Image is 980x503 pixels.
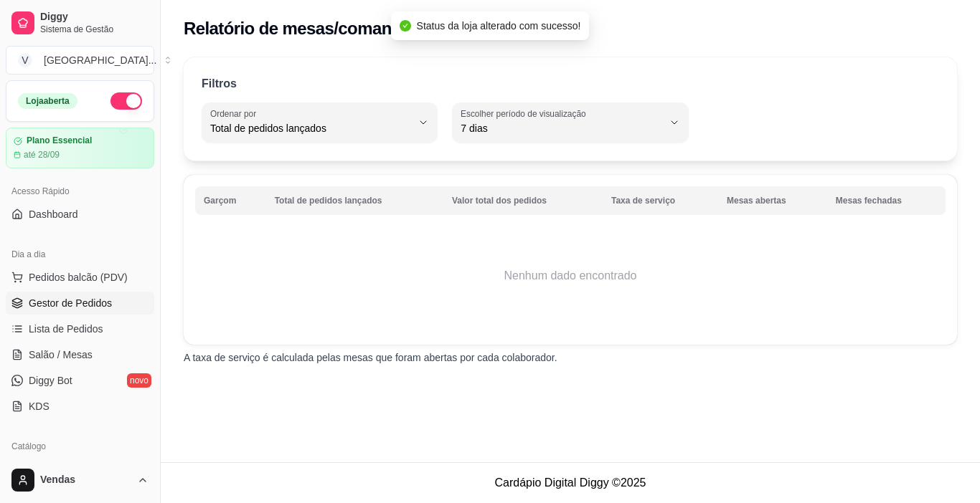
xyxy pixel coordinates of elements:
h2: Relatório de mesas/comandas [184,17,420,40]
a: Gestor de Pedidos [6,292,154,315]
a: Salão / Mesas [6,343,154,366]
p: A taxa de serviço é calculada pelas mesas que foram abertas por cada colaborador. [184,350,957,365]
div: [GEOGRAPHIC_DATA] ... [44,53,156,67]
span: V [18,53,32,67]
span: Diggy [40,11,149,24]
span: Diggy Bot [29,373,72,388]
a: KDS [6,395,154,418]
a: DiggySistema de Gestão [6,6,154,40]
span: Dashboard [29,207,78,221]
button: Ordenar porTotal de pedidos lançados [202,102,438,143]
span: Status da loja alterado com sucesso! [417,20,581,32]
span: Total de pedidos lançados [210,121,412,135]
article: até 28/09 [24,149,60,161]
label: Ordenar por [210,107,261,120]
p: Filtros [202,75,237,92]
button: Select a team [6,46,154,75]
div: Dia a dia [6,243,154,266]
div: Catálogo [6,435,154,458]
button: Alterar Status [110,92,142,110]
span: Gestor de Pedidos [29,296,112,310]
span: KDS [29,399,50,413]
span: Lista de Pedidos [29,322,103,336]
a: Plano Essencialaté 28/09 [6,128,154,168]
div: Acesso Rápido [6,180,154,203]
span: Salão / Mesas [29,348,93,362]
th: Total de pedidos lançados [266,186,443,215]
td: Nenhum dado encontrado [195,219,946,333]
button: Vendas [6,463,154,497]
span: Pedidos balcão (PDV) [29,270,128,284]
article: Plano Essencial [27,135,92,146]
footer: Cardápio Digital Diggy © 2025 [161,462,980,503]
span: 7 dias [461,121,662,135]
th: Valor total dos pedidos [443,186,603,215]
div: Loja aberta [18,93,77,109]
a: Dashboard [6,203,154,226]
a: Diggy Botnovo [6,369,154,392]
button: Escolher período de visualização7 dias [452,102,688,143]
th: Garçom [195,186,266,215]
th: Mesas abertas [718,186,827,215]
label: Escolher período de visualização [461,107,590,120]
button: Pedidos balcão (PDV) [6,266,154,289]
span: check-circle [400,20,411,32]
span: Vendas [40,474,131,487]
a: Lista de Pedidos [6,317,154,340]
th: Mesas fechadas [827,186,946,215]
span: Sistema de Gestão [40,24,149,35]
th: Taxa de serviço [603,186,718,215]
